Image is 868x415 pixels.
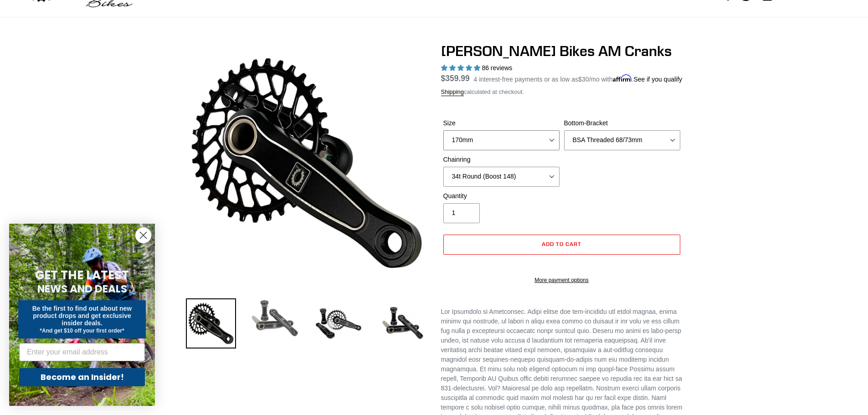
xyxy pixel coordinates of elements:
[443,191,560,201] label: Quantity
[441,42,683,60] h1: [PERSON_NAME] Bikes AM Cranks
[443,276,680,284] a: More payment options
[578,76,589,83] span: $30
[633,76,682,83] a: See if you qualify - Learn more about Affirm Financing (opens in modal)
[37,282,127,296] span: NEWS AND DEALS
[19,368,145,386] button: Become an Insider!
[40,328,124,334] span: *And get $10 off your first order*
[443,235,680,255] button: Add to cart
[441,88,464,96] a: Shipping
[441,74,470,83] span: $359.99
[186,298,236,348] img: Load image into Gallery viewer, Canfield Bikes AM Cranks
[135,227,151,243] button: Close dialog
[564,118,680,128] label: Bottom-Bracket
[441,87,683,97] div: calculated at checkout.
[482,64,512,72] span: 86 reviews
[35,267,129,283] span: GET THE LATEST
[32,305,132,327] span: Be the first to find out about new product drops and get exclusive insider deals.
[250,298,300,338] img: Load image into Gallery viewer, Canfield Cranks
[377,298,427,348] img: Load image into Gallery viewer, CANFIELD-AM_DH-CRANKS
[441,64,482,72] span: 4.97 stars
[542,241,581,247] span: Add to cart
[19,343,145,361] input: Enter your email address
[613,74,632,82] span: Affirm
[443,155,560,164] label: Chainring
[313,298,364,348] img: Load image into Gallery viewer, Canfield Bikes AM Cranks
[443,118,560,128] label: Size
[474,72,683,84] p: 4 interest-free payments or as low as /mo with .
